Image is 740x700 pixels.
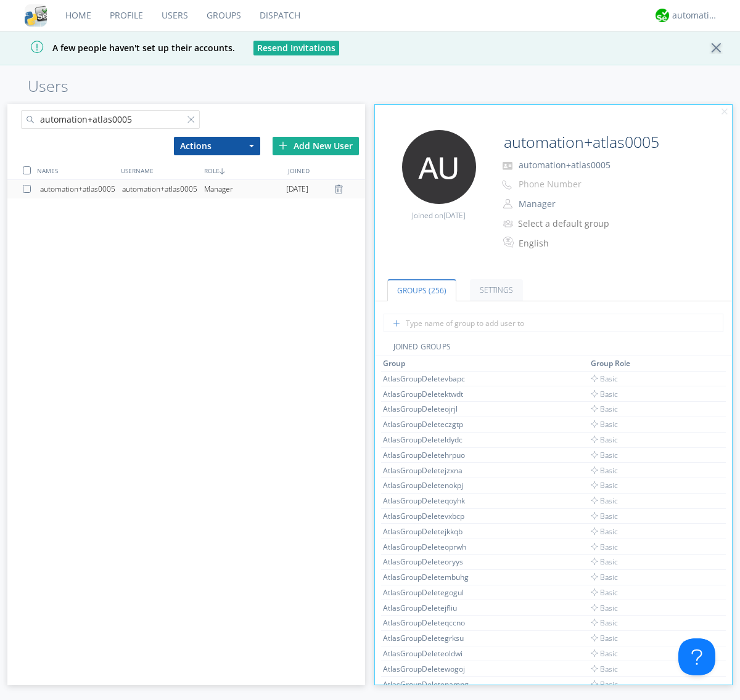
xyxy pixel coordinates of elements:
[253,41,339,55] button: Resend Invitations
[518,218,621,230] div: Select a default group
[591,664,618,674] span: Basic
[503,199,512,209] img: person-outline.svg
[383,587,475,598] div: AtlasGroupDeletegogul
[591,648,618,659] span: Basic
[21,110,200,129] input: Search users
[591,633,618,643] span: Basic
[279,141,287,150] img: plus.svg
[387,279,456,301] a: Groups (256)
[383,480,475,490] div: AtlasGroupDeletenokpj
[591,465,618,476] span: Basic
[34,161,117,179] div: NAMES
[591,617,618,628] span: Basic
[503,215,515,232] img: icon-alert-users-thin-outline.svg
[383,419,475,429] div: AtlasGroupDeleteczgtp
[383,404,475,414] div: AtlasGroupDeleteojrjl
[383,526,475,537] div: AtlasGroupDeletejkkqb
[383,542,475,552] div: AtlasGroupDeleteoprwh
[591,511,618,521] span: Basic
[591,556,618,567] span: Basic
[519,237,622,250] div: English
[402,130,476,204] img: 373638.png
[40,180,122,198] div: automation+atlas0005
[285,161,368,179] div: JOINED
[7,180,365,198] a: automation+atlas0005automation+atlas0005Manager[DATE]
[443,210,466,221] span: [DATE]
[412,210,466,221] span: Joined on
[514,195,638,213] button: Manager
[591,587,618,598] span: Basic
[591,404,618,414] span: Basic
[591,542,618,552] span: Basic
[591,389,618,399] span: Basic
[383,603,475,613] div: AtlasGroupDeletejfliu
[383,389,475,399] div: AtlasGroupDeletektwdt
[678,638,715,675] iframe: Toggle Customer Support
[286,180,308,198] span: [DATE]
[383,373,475,384] div: AtlasGroupDeletevbapc
[25,4,47,26] img: cddb5a64eb264b2086981ab96f4c1ba7
[470,279,523,301] a: Settings
[201,161,284,179] div: ROLE
[174,137,260,155] button: Actions
[591,373,618,384] span: Basic
[383,450,475,460] div: AtlasGroupDeletehrpuo
[383,664,475,674] div: AtlasGroupDeletewogoj
[383,511,475,521] div: AtlasGroupDeletevxbcp
[383,465,475,476] div: AtlasGroupDeletejzxna
[720,108,729,116] img: cancel.svg
[273,137,359,155] div: Add New User
[383,495,475,506] div: AtlasGroupDeleteqoyhk
[591,450,618,460] span: Basic
[383,617,475,628] div: AtlasGroupDeleteqccno
[383,648,475,659] div: AtlasGroupDeleteoldwi
[656,9,669,22] img: d2d01cd9b4174d08988066c6d424eccd
[670,356,698,371] th: Toggle SortBy
[204,180,286,198] div: Manager
[9,42,235,54] span: A few people haven't set up their accounts.
[381,356,589,371] th: Toggle SortBy
[383,556,475,567] div: AtlasGroupDeleteoryys
[672,9,718,22] div: automation+atlas
[383,434,475,445] div: AtlasGroupDeleteldydc
[591,480,618,490] span: Basic
[591,419,618,429] span: Basic
[519,159,610,171] span: automation+atlas0005
[383,572,475,582] div: AtlasGroupDeletembuhg
[589,356,671,371] th: Toggle SortBy
[591,495,618,506] span: Basic
[503,235,516,250] img: In groups with Translation enabled, this user's messages will be automatically translated to and ...
[591,526,618,537] span: Basic
[499,130,698,155] input: Name
[383,679,475,690] div: AtlasGroupDeletenamng
[384,314,723,332] input: Type name of group to add user to
[118,161,201,179] div: USERNAME
[591,572,618,582] span: Basic
[591,679,618,690] span: Basic
[122,180,204,198] div: automation+atlas0005
[383,633,475,643] div: AtlasGroupDeletegrksu
[375,341,733,356] div: JOINED GROUPS
[591,434,618,445] span: Basic
[591,603,618,613] span: Basic
[502,180,512,190] img: phone-outline.svg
